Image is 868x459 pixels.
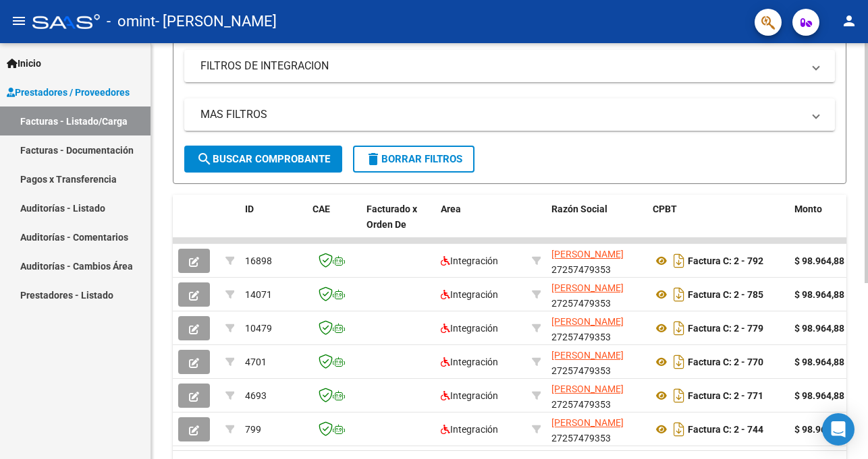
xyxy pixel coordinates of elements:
[794,390,844,401] strong: $ 98.964,88
[441,289,498,300] span: Integración
[670,317,688,339] i: Descargar documento
[551,348,642,376] div: 27257479353
[551,249,624,259] span: [PERSON_NAME]
[688,424,763,435] strong: Factura C: 2 - 744
[245,289,272,300] span: 14071
[647,195,789,254] datatable-header-cell: CPBT
[670,351,688,373] i: Descargar documento
[551,280,642,309] div: 27257479353
[200,59,803,73] mat-panel-title: FILTROS DE INTEGRACION
[155,7,277,36] span: - [PERSON_NAME]
[551,282,624,293] span: [PERSON_NAME]
[441,424,498,435] span: Integración
[245,357,267,367] span: 4701
[551,417,624,428] span: [PERSON_NAME]
[367,204,417,230] span: Facturado x Orden De
[307,195,361,254] datatable-header-cell: CAE
[688,289,763,300] strong: Factura C: 2 - 785
[240,195,307,254] datatable-header-cell: ID
[670,419,688,440] i: Descargar documento
[353,146,474,173] button: Borrar Filtros
[551,415,642,443] div: 27257479353
[361,195,435,254] datatable-header-cell: Facturado x Orden De
[7,56,41,71] span: Inicio
[196,151,213,167] mat-icon: search
[551,381,642,410] div: 27257479353
[245,204,254,214] span: ID
[365,151,381,167] mat-icon: delete
[841,13,857,29] mat-icon: person
[551,204,607,214] span: Razón Social
[688,390,763,401] strong: Factura C: 2 - 771
[688,357,763,367] strong: Factura C: 2 - 770
[551,247,642,275] div: 27257479353
[107,7,155,36] span: - omint
[794,357,844,367] strong: $ 98.964,88
[184,98,835,131] mat-expansion-panel-header: MAS FILTROS
[313,204,330,214] span: CAE
[441,255,498,266] span: Integración
[245,255,272,266] span: 16898
[200,107,803,122] mat-panel-title: MAS FILTROS
[653,204,677,214] span: CPBT
[441,323,498,334] span: Integración
[551,384,624,394] span: [PERSON_NAME]
[245,390,267,401] span: 4693
[794,424,844,435] strong: $ 98.964,88
[546,195,647,254] datatable-header-cell: Razón Social
[365,153,462,165] span: Borrar Filtros
[196,153,330,165] span: Buscar Comprobante
[441,357,498,367] span: Integración
[551,350,624,361] span: [PERSON_NAME]
[794,323,844,334] strong: $ 98.964,88
[184,146,342,173] button: Buscar Comprobante
[794,289,844,300] strong: $ 98.964,88
[688,255,763,266] strong: Factura C: 2 - 792
[441,204,461,214] span: Area
[11,13,27,29] mat-icon: menu
[551,316,624,327] span: [PERSON_NAME]
[184,50,835,82] mat-expansion-panel-header: FILTROS DE INTEGRACION
[794,255,844,266] strong: $ 98.964,88
[670,284,688,305] i: Descargar documento
[551,314,642,342] div: 27257479353
[7,85,130,100] span: Prestadores / Proveedores
[670,385,688,406] i: Descargar documento
[794,204,822,214] span: Monto
[435,195,526,254] datatable-header-cell: Area
[670,250,688,272] i: Descargar documento
[245,323,272,334] span: 10479
[441,390,498,401] span: Integración
[245,424,261,435] span: 799
[688,323,763,334] strong: Factura C: 2 - 779
[822,413,855,446] div: Open Intercom Messenger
